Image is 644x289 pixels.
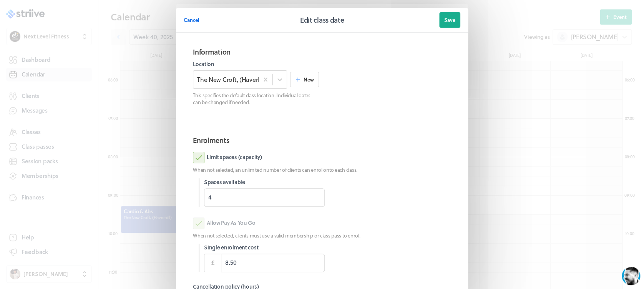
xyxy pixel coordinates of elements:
[197,75,259,84] div: The New Croft, (Haverhill)
[193,218,256,229] label: Allow Pay As You Go
[300,15,344,25] h2: Edit class date
[304,76,314,83] span: New
[23,5,144,20] div: US[PERSON_NAME]Typically replies in a few minutes
[184,12,199,28] button: Cancel
[117,230,133,251] button: />GIF
[193,152,262,163] label: Limit spaces (capacity)
[204,244,325,251] label: Single enrolment cost
[43,14,110,19] div: Typically replies in a few minutes
[193,60,319,68] label: Location
[193,135,451,146] h2: Enrolments
[204,254,221,272] div: £
[439,12,460,28] button: Save
[122,238,128,242] tspan: GIF
[193,47,451,57] h2: Information
[193,166,451,173] p: When not selected, an unlimited number of clients can enrol onto each class.
[193,92,319,106] p: This specifies the default class location. Individual dates can be changed if needed.
[444,17,455,23] span: Save
[43,5,110,13] div: [PERSON_NAME]
[622,267,640,285] iframe: gist-messenger-bubble-iframe
[290,72,319,87] button: New
[193,232,451,239] p: When not selected, clients must use a valid membership or class pass to enrol.
[184,17,199,23] span: Cancel
[204,178,325,186] label: Spaces available
[23,5,37,19] img: US
[120,237,130,243] g: />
